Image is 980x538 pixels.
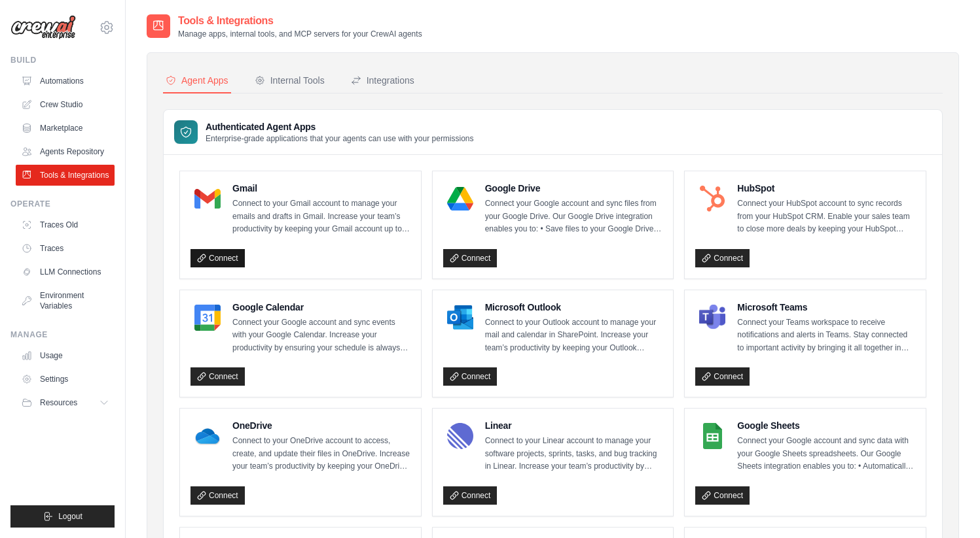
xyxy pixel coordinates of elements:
p: Connect to your Outlook account to manage your mail and calendar in SharePoint. Increase your tea... [485,316,663,355]
h4: Linear [485,419,663,432]
h4: Google Sheets [737,419,915,432]
a: Marketplace [16,118,115,139]
p: Connect your HubSpot account to sync records from your HubSpot CRM. Enable your sales team to clo... [737,197,915,236]
p: Connect to your OneDrive account to access, create, and update their files in OneDrive. Increase ... [232,435,410,473]
h4: OneDrive [232,419,410,432]
a: Connect [191,249,245,267]
button: Agent Apps [163,69,231,93]
span: Resources [40,397,77,408]
div: Integrations [351,74,414,87]
a: Connect [695,367,750,386]
a: Traces Old [16,214,115,235]
a: Connect [443,367,498,386]
button: Internal Tools [252,69,327,93]
img: Google Sheets Logo [699,423,725,449]
p: Enterprise-grade applications that your agents can use with your permissions [206,133,474,144]
div: Build [10,55,115,65]
a: Connect [443,249,498,267]
span: Logout [58,511,82,522]
a: Agents Repository [16,141,115,162]
p: Connect your Teams workspace to receive notifications and alerts in Teams. Stay connected to impo... [737,316,915,355]
button: Resources [16,392,115,413]
div: Agent Apps [166,74,228,87]
p: Manage apps, internal tools, and MCP servers for your CrewAI agents [178,29,422,39]
h4: HubSpot [737,182,915,195]
button: Integrations [348,69,417,93]
div: Manage [10,329,115,340]
img: Linear Logo [447,423,473,449]
div: Operate [10,199,115,209]
a: Environment Variables [16,285,115,316]
a: Connect [695,486,750,505]
a: Connect [695,249,750,267]
img: HubSpot Logo [699,186,725,212]
img: OneDrive Logo [194,423,221,449]
h3: Authenticated Agent Apps [206,120,474,133]
img: Google Calendar Logo [194,305,221,331]
h4: Google Calendar [232,301,410,314]
img: Microsoft Outlook Logo [447,305,473,331]
h4: Google Drive [485,182,663,195]
h2: Tools & Integrations [178,13,422,29]
p: Connect your Google account and sync events with your Google Calendar. Increase your productivity... [232,316,410,355]
a: Traces [16,238,115,259]
img: Microsoft Teams Logo [699,305,725,331]
img: Logo [10,15,76,40]
img: Google Drive Logo [447,186,473,212]
img: Gmail Logo [194,186,221,212]
div: Internal Tools [255,74,325,87]
a: Automations [16,71,115,92]
p: Connect to your Gmail account to manage your emails and drafts in Gmail. Increase your team’s pro... [232,197,410,236]
p: Connect your Google account and sync files from your Google Drive. Our Google Drive integration e... [485,197,663,236]
button: Logout [10,505,115,528]
a: Crew Studio [16,94,115,115]
a: LLM Connections [16,261,115,282]
p: Connect your Google account and sync data with your Google Sheets spreadsheets. Our Google Sheets... [737,435,915,473]
h4: Gmail [232,182,410,195]
a: Tools & Integrations [16,165,115,186]
a: Usage [16,345,115,366]
a: Connect [443,486,498,505]
a: Connect [191,486,245,505]
h4: Microsoft Teams [737,301,915,314]
a: Settings [16,369,115,390]
p: Connect to your Linear account to manage your software projects, sprints, tasks, and bug tracking... [485,435,663,473]
h4: Microsoft Outlook [485,301,663,314]
a: Connect [191,367,245,386]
